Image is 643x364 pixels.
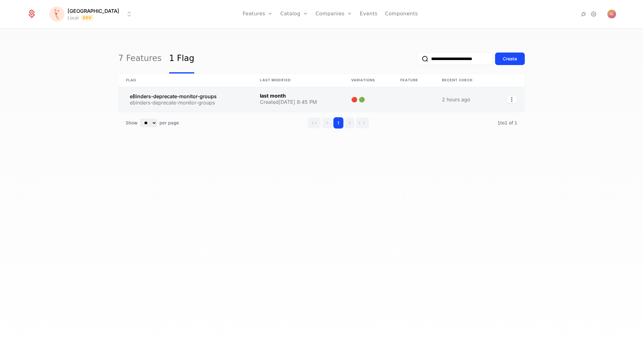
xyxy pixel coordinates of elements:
button: Go to first page [308,117,321,129]
select: Select page size [140,119,157,127]
span: 1 to 1 of [498,120,514,125]
button: Go to last page [356,117,369,129]
button: Open user button [607,10,616,18]
th: Feature [393,74,434,87]
img: Igor Grebenarovic [607,10,616,18]
button: Select action [507,95,517,104]
div: Local [68,15,78,21]
th: Flag [119,74,252,87]
a: Integrations [580,10,587,18]
span: [GEOGRAPHIC_DATA] [68,7,119,15]
span: Show [126,120,138,126]
span: 1 [498,120,517,125]
div: Create [503,56,517,62]
th: Variations [344,74,393,87]
img: Florence [49,7,64,22]
span: per page [159,120,179,126]
button: Go to next page [345,117,355,129]
th: Recent check [434,74,493,87]
button: Go to previous page [322,117,332,129]
button: Select environment [51,7,133,21]
div: Table pagination [118,112,525,134]
button: Create [495,53,525,65]
span: Dev [81,15,94,21]
button: Go to page 1 [333,117,343,129]
a: Settings [590,10,597,18]
a: 1 Flag [169,44,195,73]
div: Page navigation [308,117,369,129]
th: Last Modified [252,74,344,87]
a: 7 Features [118,44,162,73]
